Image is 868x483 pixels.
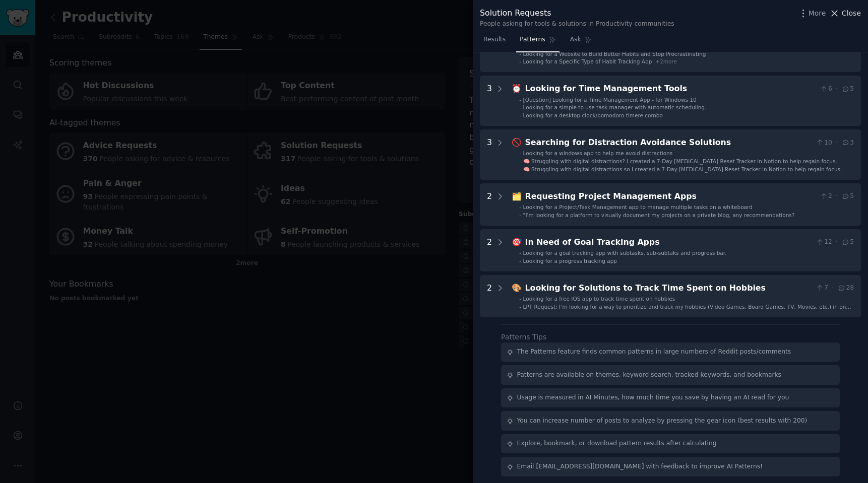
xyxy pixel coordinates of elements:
span: 3 [841,139,854,148]
div: You can increase number of posts to analyze by pressing the gear icon (best results with 200) [517,417,808,426]
div: 2 [487,190,492,219]
span: 🗂️ [512,191,522,201]
span: Patterns [520,35,545,44]
span: Looking for a windows app to help me avoid distractions [523,150,673,156]
div: 3 [487,83,492,119]
div: Patterns are available on themes, keyword search, tracked keywords, and bookmarks [517,371,781,380]
span: 6 [820,85,832,94]
span: 🧠 Struggling with digital distractions? I created a 7-Day [MEDICAL_DATA] Reset Tracker in Notion ... [523,158,837,164]
span: 2 [820,192,832,201]
span: · [836,85,838,94]
span: 🧠 Struggling with digital distractions so I created a 7-Day [MEDICAL_DATA] Reset Tracker in Notio... [523,166,842,172]
div: Looking for Solutions to Track Time Spent on Hobbies [525,282,812,295]
span: · [836,238,838,247]
div: - [519,303,521,310]
div: Looking for Time Management Tools [525,83,816,95]
div: - [519,295,521,302]
div: - [519,50,521,57]
div: - [519,150,521,157]
span: 🎯 [512,237,522,247]
span: Looking for a simple to use task manager with automatic scheduling. [523,104,707,110]
div: Usage is measured in AI Minutes, how much time you save by having an AI read for you [517,393,789,402]
span: Results [483,35,506,44]
div: 2 [487,282,492,310]
span: 🚫 [512,137,522,147]
div: In Need of Goal Tracking Apps [525,236,812,249]
span: Ask [570,35,581,44]
div: - [519,112,521,119]
div: Searching for Distraction Avoidance Solutions [525,136,812,149]
span: 5 [841,192,854,201]
a: Results [480,32,509,52]
div: 2 [487,236,492,264]
button: Close [829,8,861,19]
span: · [836,192,838,201]
div: People asking for tools & solutions in Productivity communities [480,20,674,29]
span: 10 [816,139,832,148]
div: - [519,58,521,65]
div: Explore, bookmark, or download pattern results after calculating [517,439,717,448]
div: 3 [487,136,492,173]
span: ⏰ [512,84,522,93]
a: Ask [567,32,595,52]
div: - [519,104,521,111]
span: Looking for a goal tracking app with subtasks, sub-subtaks and progress bar. [523,250,727,256]
div: - [519,158,521,165]
div: Requesting Project Management Apps [525,190,816,203]
label: Patterns Tips [501,333,546,341]
div: - [519,249,521,256]
span: Looking for a Website to Build Better Habits and Stop Procrastinating [523,51,706,57]
span: Looking for a Specific Type of Habit Tracking App [523,58,652,64]
span: 7 [816,284,828,293]
div: Email [EMAIL_ADDRESS][DOMAIN_NAME] with feedback to improve AI Patterns! [517,462,763,471]
span: Looking for a progress tracking app [523,258,617,264]
span: 28 [837,284,854,293]
span: More [809,8,826,19]
div: - [519,203,521,211]
div: The Patterns feature finds common patterns in large numbers of Reddit posts/comments [517,348,791,357]
span: + 2 more [655,58,677,64]
span: 🎨 [512,283,522,293]
span: 5 [841,85,854,94]
span: Looking for a free IOS app to track time spent on hobbies [523,296,675,302]
span: Close [842,8,861,19]
div: - [519,257,521,264]
a: Patterns [516,32,559,52]
div: - [519,166,521,173]
div: - [519,212,521,219]
div: Solution Requests [480,7,674,20]
span: Looking for a Project/Task Management app to manage multiple tasks on a whiteboard [523,204,753,210]
span: LPT Request: I’m looking for a way to prioritize and track my hobbies (Video Games, Board Games, ... [523,304,851,317]
span: · [836,139,838,148]
span: 5 [841,238,854,247]
span: Looking for a desktop clock/pomodoro timere combo [523,112,663,118]
span: 12 [816,238,832,247]
span: · [832,284,834,293]
span: [Question] Looking for a Time Management App - for Windows 10 [523,97,697,103]
div: - [519,96,521,103]
button: More [798,8,826,19]
span: "I'm looking for a platform to visually document my projects on a private blog, any recommendations? [523,212,795,218]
